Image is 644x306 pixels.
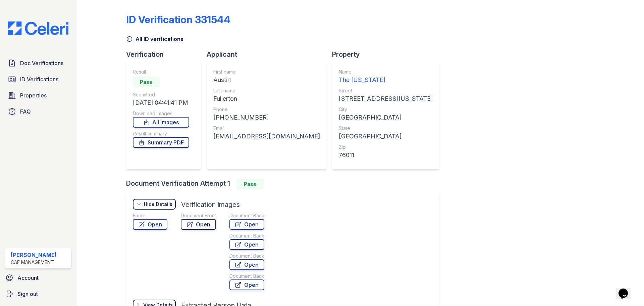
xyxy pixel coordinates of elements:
[339,144,433,150] div: Zip
[229,259,264,270] a: Open
[213,75,320,85] div: Austin
[11,251,57,259] div: [PERSON_NAME]
[133,137,189,148] a: Summary PDF
[17,274,39,282] span: Account
[133,219,167,230] a: Open
[3,21,74,35] img: CE_Logo_Blue-a8612792a0a2168367f1c8372b55b34899dd931a85d93a1a3d3e32e68fde9ad4.png
[229,279,264,290] a: Open
[339,69,433,75] div: Name
[5,89,71,102] a: Properties
[332,50,445,59] div: Property
[229,253,264,259] div: Document Back
[20,91,47,99] span: Properties
[207,50,332,59] div: Applicant
[126,35,183,43] a: All ID verifications
[20,59,63,67] span: Doc Verifications
[237,179,264,189] div: Pass
[126,50,207,59] div: Verification
[181,219,216,230] a: Open
[229,212,264,219] div: Document Back
[213,125,320,132] div: Email
[229,273,264,279] div: Document Back
[11,259,57,266] div: CAF Management
[339,94,433,103] div: [STREET_ADDRESS][US_STATE]
[20,107,31,116] span: FAQ
[213,132,320,141] div: [EMAIL_ADDRESS][DOMAIN_NAME]
[339,75,433,85] div: The [US_STATE]
[229,232,264,239] div: Document Back
[133,98,189,107] div: [DATE] 04:41:41 PM
[133,69,189,75] div: Result
[213,113,320,122] div: [PHONE_NUMBER]
[213,106,320,113] div: Phone
[17,290,38,298] span: Sign out
[3,287,74,301] a: Sign out
[126,179,445,189] div: Document Verification Attempt 1
[339,87,433,94] div: Street
[339,113,433,122] div: [GEOGRAPHIC_DATA]
[213,69,320,75] div: First name
[181,200,240,209] div: Verification Images
[229,239,264,250] a: Open
[339,106,433,113] div: City
[339,150,433,160] div: 76011
[126,13,230,26] div: ID Verification 331544
[133,91,189,98] div: Submitted
[339,125,433,132] div: State
[5,73,71,86] a: ID Verifications
[133,130,189,137] div: Result summary
[133,110,189,117] div: Download Images
[339,69,433,85] a: Name The [US_STATE]
[229,219,264,230] a: Open
[5,56,71,70] a: Doc Verifications
[133,77,160,87] div: Pass
[144,201,172,208] div: Hide Details
[20,75,58,83] span: ID Verifications
[5,105,71,118] a: FAQ
[3,271,74,285] a: Account
[213,94,320,103] div: Fullerton
[133,117,189,128] a: All Images
[616,279,637,299] iframe: chat widget
[181,212,216,219] div: Document Front
[133,212,167,219] div: Face
[339,132,433,141] div: [GEOGRAPHIC_DATA]
[213,87,320,94] div: Last name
